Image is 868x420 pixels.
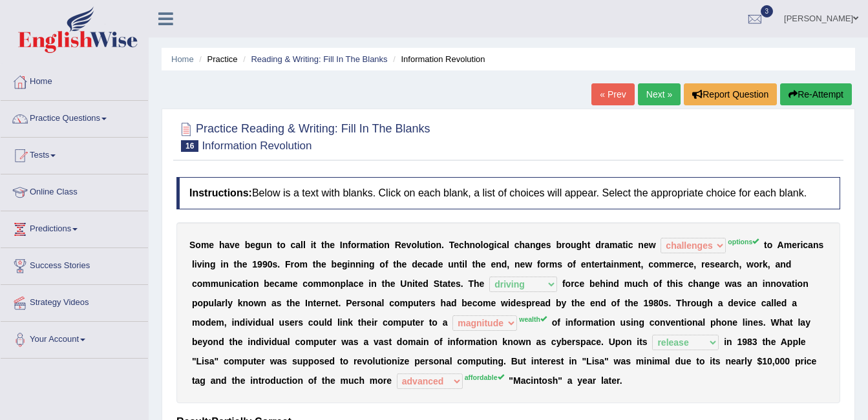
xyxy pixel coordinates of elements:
[373,240,376,250] b: t
[746,259,754,269] b: w
[430,240,436,250] b: o
[591,83,634,105] a: « Prev
[341,278,346,289] b: p
[640,259,643,269] b: ,
[407,278,412,289] b: n
[767,240,773,250] b: o
[556,240,562,250] b: b
[449,240,454,250] b: T
[348,278,354,289] b: a
[363,259,369,269] b: n
[667,278,670,289] b: t
[586,259,592,269] b: n
[643,278,649,289] b: h
[818,240,823,250] b: s
[644,240,649,250] b: e
[480,278,485,289] b: e
[315,259,321,269] b: h
[189,240,195,250] b: S
[571,278,574,289] b: r
[192,259,195,269] b: l
[786,259,792,269] b: d
[171,54,194,64] a: Home
[481,259,486,269] b: e
[778,240,784,250] b: A
[1,285,148,317] a: Strategy Videos
[710,259,715,269] b: s
[648,259,653,269] b: c
[603,259,606,269] b: t
[350,259,355,269] b: n
[189,187,252,198] b: Instructions:
[525,259,532,269] b: w
[530,240,536,250] b: n
[454,240,459,250] b: e
[450,278,456,289] b: e
[423,259,428,269] b: c
[638,83,681,105] a: Next »
[502,259,507,269] b: d
[684,83,777,105] button: Report Question
[284,278,292,289] b: m
[792,240,797,250] b: e
[176,177,840,209] h4: Below is a text with blanks. Click on each blank, a list of choices will appear. Select the appro...
[324,240,330,250] b: h
[343,240,348,250] b: n
[494,240,497,250] b: i
[285,259,291,269] b: F
[545,259,549,269] b: r
[218,278,224,289] b: u
[330,240,335,250] b: e
[540,259,546,269] b: o
[491,259,496,269] b: e
[255,240,261,250] b: g
[220,259,223,269] b: i
[595,259,600,269] b: e
[653,259,659,269] b: o
[567,259,573,269] b: o
[684,259,689,269] b: c
[418,278,423,289] b: e
[448,259,454,269] b: u
[653,278,659,289] b: o
[354,278,359,289] b: c
[582,240,587,250] b: h
[257,259,262,269] b: 9
[225,240,230,250] b: a
[507,259,509,269] b: ,
[234,259,237,269] b: t
[609,240,617,250] b: m
[340,240,343,250] b: I
[441,240,444,250] b: .
[659,278,662,289] b: f
[537,259,540,269] b: f
[395,240,401,250] b: R
[1,138,148,170] a: Tests
[632,278,638,289] b: u
[224,278,230,289] b: n
[575,278,580,289] b: c
[245,278,248,289] b: i
[270,278,275,289] b: e
[348,240,351,250] b: f
[438,259,443,269] b: e
[481,240,483,250] b: l
[608,278,614,289] b: n
[266,240,272,250] b: n
[475,259,481,269] b: h
[209,240,214,250] b: e
[456,278,461,289] b: s
[332,259,337,269] b: b
[275,278,280,289] b: c
[617,240,622,250] b: a
[1,101,148,133] a: Practice Questions
[613,278,619,289] b: d
[675,259,680,269] b: e
[439,278,443,289] b: t
[680,259,683,269] b: r
[549,259,557,269] b: m
[393,259,396,269] b: t
[761,5,774,17] span: 3
[368,240,373,250] b: a
[725,259,728,269] b: r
